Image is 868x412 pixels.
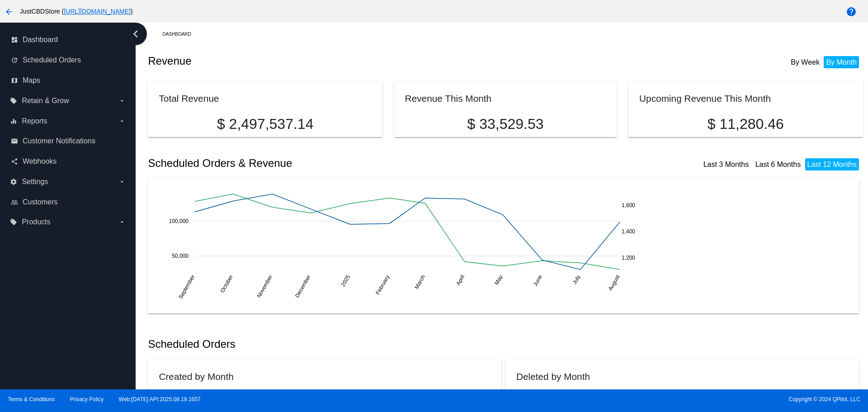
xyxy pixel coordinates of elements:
[340,274,352,287] text: 2025
[755,161,801,168] a: Last 6 Months
[159,371,233,382] h2: Created by Month
[10,178,17,185] i: settings
[159,116,371,133] p: $ 2,497,537.14
[11,57,18,64] i: update
[70,396,104,403] a: Privacy Policy
[20,8,133,15] span: JustCBDStore ( )
[23,36,58,44] span: Dashboard
[119,396,201,403] a: Web:[DATE] API:2025.08.19.1657
[532,274,543,287] text: June
[8,396,55,403] a: Terms & Conditions
[11,154,126,169] a: share Webhooks
[824,56,859,68] li: By Month
[11,199,18,206] i: people_outline
[23,198,57,206] span: Customers
[807,161,857,168] a: Last 12 Months
[172,253,189,259] text: 50,000
[294,274,312,298] text: December
[846,6,857,17] mat-icon: help
[703,161,749,168] a: Last 3 Months
[455,274,466,286] text: April
[118,97,126,104] i: arrow_drop_down
[494,274,504,286] text: May
[23,76,40,85] span: Maps
[11,77,18,84] i: map
[10,97,17,104] i: local_offer
[11,53,126,67] a: update Scheduled Orders
[219,274,234,294] text: October
[256,274,274,298] text: November
[162,27,199,41] a: Dashboard
[571,274,582,285] text: July
[11,73,126,88] a: map Maps
[64,8,131,15] a: [URL][DOMAIN_NAME]
[148,55,505,67] h2: Revenue
[414,274,427,290] text: March
[23,137,95,145] span: Customer Notifications
[622,202,635,208] text: 1,600
[22,117,47,125] span: Reports
[788,56,822,68] li: By Week
[622,228,635,235] text: 1,400
[639,116,852,133] p: $ 11,280.46
[11,195,126,209] a: people_outline Customers
[10,218,17,226] i: local_offer
[148,157,505,170] h2: Scheduled Orders & Revenue
[178,274,196,300] text: September
[169,218,189,224] text: 100,000
[11,158,18,165] i: share
[148,338,505,350] h2: Scheduled Orders
[405,116,606,133] p: $ 33,529.53
[118,178,126,185] i: arrow_drop_down
[22,97,69,105] span: Retain & Grow
[23,56,81,64] span: Scheduled Orders
[405,93,492,104] h2: Revenue This Month
[118,118,126,125] i: arrow_drop_down
[607,274,621,292] text: August
[11,36,18,43] i: dashboard
[516,371,590,382] h2: Deleted by Month
[159,93,219,104] h2: Total Revenue
[375,274,391,296] text: February
[639,93,771,104] h2: Upcoming Revenue This Month
[11,33,126,47] a: dashboard Dashboard
[118,218,126,226] i: arrow_drop_down
[10,118,17,125] i: equalizer
[128,27,143,41] i: chevron_left
[4,6,14,17] mat-icon: arrow_back
[23,157,57,166] span: Webhooks
[11,134,126,148] a: email Customer Notifications
[22,178,48,186] span: Settings
[22,218,50,226] span: Products
[11,137,18,145] i: email
[622,254,635,260] text: 1,200
[442,396,860,403] span: Copyright © 2024 QPilot, LLC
